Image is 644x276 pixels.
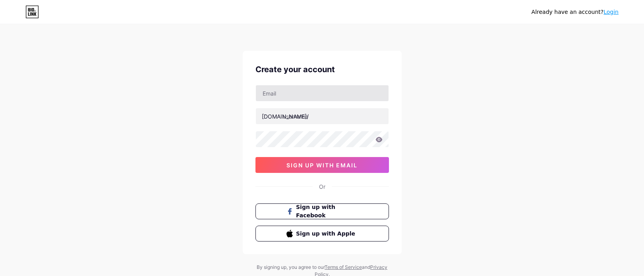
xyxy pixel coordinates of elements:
[532,8,619,16] div: Already have an account?
[256,108,389,124] input: username
[255,203,389,219] button: Sign up with Facebook
[286,162,358,169] span: sign up with email
[255,157,389,173] button: sign up with email
[603,9,619,15] a: Login
[255,226,389,241] button: Sign up with Apple
[262,112,309,121] div: [DOMAIN_NAME]/
[296,230,358,238] span: Sign up with Apple
[325,264,362,270] a: Terms of Service
[319,182,325,191] div: Or
[255,63,389,75] div: Create your account
[256,85,389,101] input: Email
[296,203,358,220] span: Sign up with Facebook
